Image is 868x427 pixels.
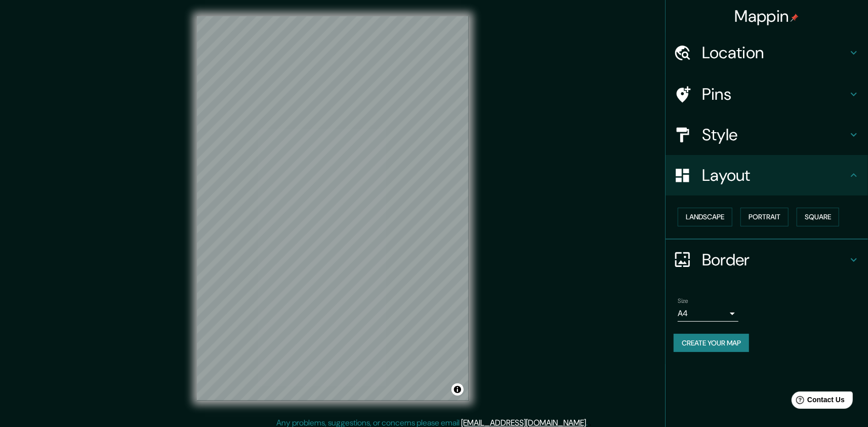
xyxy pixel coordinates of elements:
button: Landscape [678,208,732,226]
h4: Pins [702,84,848,104]
button: Square [797,208,839,226]
button: Portrait [740,208,789,226]
div: Border [666,240,868,280]
div: A4 [678,305,738,322]
h4: Border [702,250,848,270]
h4: Layout [702,165,848,185]
label: Size [678,296,688,305]
h4: Style [702,125,848,145]
h4: Mappin [735,6,799,26]
div: Location [666,32,868,73]
div: Style [666,114,868,155]
div: Layout [666,155,868,196]
button: Create your map [674,334,749,353]
h4: Location [702,43,848,63]
canvas: Map [197,16,469,401]
div: Pins [666,74,868,114]
iframe: Help widget launcher [778,387,857,416]
img: pin-icon.png [791,14,799,22]
button: Toggle attribution [451,383,464,396]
